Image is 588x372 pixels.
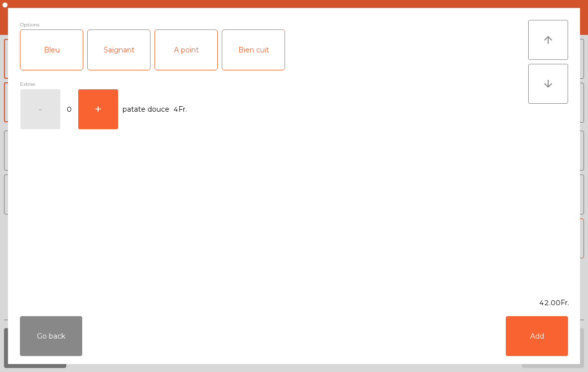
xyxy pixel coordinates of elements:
[88,30,150,70] div: Saignant
[528,20,568,60] button: arrow_upward
[542,78,554,90] i: arrow_downward
[20,30,83,70] div: Bleu
[173,103,187,116] span: 4Fr.
[506,316,568,356] button: Add
[20,316,82,356] button: Go back
[155,30,217,70] div: A point
[123,103,169,116] span: patate douce
[78,89,118,129] button: +
[222,30,285,70] div: Bien cuit
[528,64,568,104] button: arrow_downward
[542,34,554,46] i: arrow_upward
[20,79,528,89] div: Extras
[20,20,39,29] span: Options
[61,103,77,116] span: 0
[8,298,580,308] div: 42.00Fr.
